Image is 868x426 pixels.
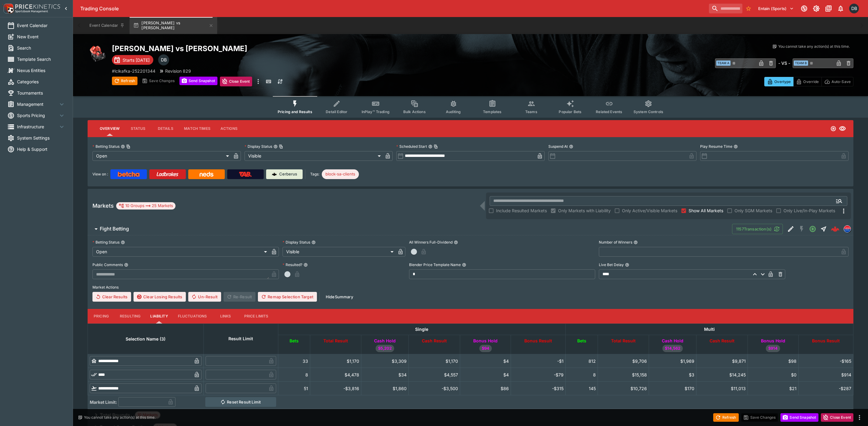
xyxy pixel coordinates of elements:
[800,358,851,364] div: -$165
[322,171,359,177] span: block-sa-clients
[518,337,559,345] span: Bonus Result
[126,144,130,149] button: Copy To Clipboard
[744,4,753,13] button: No Bookmarks
[847,2,861,15] button: Daniel Beswick
[84,415,155,420] p: You cannot take any action(s) at this time.
[119,335,172,343] span: Selection Name (3)
[312,372,359,378] div: $4,478
[15,10,48,13] img: Sportsbook Management
[115,309,145,324] button: Resulting
[239,172,252,177] img: TabNZ
[700,144,732,149] p: Play Resume Time
[599,262,624,267] p: Live Bet Delay
[86,17,128,34] button: Event Calendar
[513,385,564,392] div: -$315
[92,283,849,292] label: Market Actions
[713,413,739,422] button: Refresh
[411,358,458,364] div: $1,170
[273,144,278,149] button: Display StatusCopy To Clipboard
[310,169,319,179] label: Tags:
[280,372,308,378] div: 8
[173,309,212,324] button: Fluctuations
[326,109,347,114] span: Detail Editor
[92,144,120,149] p: Betting Status
[785,223,796,234] button: Edit Detail
[856,414,863,421] button: more
[224,292,255,302] span: Re-Result
[634,240,638,244] button: Number of Winners
[467,337,504,345] span: Bonus Hold
[566,324,853,335] th: Multi
[709,4,742,13] input: search
[496,207,547,214] span: Include Resulted Markets
[165,68,191,74] p: Revision 829
[839,125,846,132] svg: Visible
[188,292,221,302] span: Un-Result
[834,196,845,206] button: Open
[755,4,797,13] button: Select Tenant
[832,78,851,85] p: Auto-Save
[88,223,732,235] button: Fight Betting
[258,292,317,302] button: Remap Selection Target
[17,90,65,96] span: Tournaments
[123,57,150,63] p: Starts [DATE]
[280,385,308,392] div: 51
[778,44,850,49] p: You cannot take any action(s) at this time.
[112,77,137,85] button: Refresh
[831,225,839,233] img: logo-cerberus--red.svg
[428,144,432,149] button: Scheduled StartCopy To Clipboard
[17,146,65,152] span: Help & Support
[158,54,169,65] div: Daniel Beswick
[212,309,239,324] button: Links
[818,223,829,234] button: Straight
[118,172,140,177] img: Betcha
[462,358,509,364] div: $4
[750,358,797,364] div: $98
[255,77,262,86] button: more
[278,324,566,335] th: Single
[92,240,120,245] p: Betting Status
[17,22,65,29] span: Event Calendar
[100,226,129,232] h6: Fight Betting
[415,337,453,345] span: Cash Result
[764,77,793,86] button: Overtype
[15,4,60,9] img: PriceKinetics
[766,345,780,352] span: $914
[95,121,124,136] button: Overview
[548,144,568,149] p: Suspend At
[823,3,834,14] button: Documentation
[599,240,632,245] p: Number of Winners
[283,337,305,345] span: Bets
[698,358,746,364] div: $9,871
[411,372,458,378] div: $4,557
[651,372,694,378] div: $3
[840,207,847,215] svg: More
[734,207,772,214] span: Only SGM Markets
[312,358,359,364] div: $1,170
[179,121,215,136] button: Match Times
[92,202,114,209] h5: Markets
[215,121,243,136] button: Actions
[145,309,173,324] button: Liability
[403,109,426,114] span: Bulk Actions
[205,397,276,407] button: Reset Result Limit
[703,337,741,345] span: Cash Result
[283,262,302,267] p: Resulted?
[732,224,783,234] button: 1157Transaction(s)
[835,3,846,14] button: Notifications
[311,240,316,244] button: Display Status
[600,372,647,378] div: $15,158
[774,78,791,85] p: Overtype
[17,112,58,119] span: Sports Pricing
[734,144,738,149] button: Play Resume Time
[483,109,502,114] span: Templates
[322,292,357,302] button: HideSummary
[367,337,402,345] span: Cash Hold
[634,109,663,114] span: System Controls
[778,60,790,66] h6: - VS -
[830,126,836,132] svg: Open
[80,5,707,12] div: Trading Console
[454,240,458,244] button: All Winners Full-Dividend
[559,109,582,114] span: Popular Bets
[803,78,819,85] p: Override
